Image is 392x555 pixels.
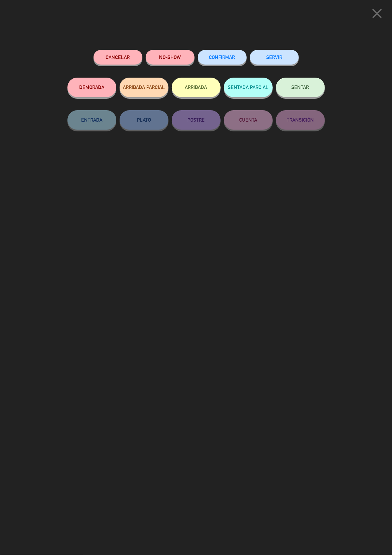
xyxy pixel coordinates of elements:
button: ARRIBADA [172,78,221,97]
i: close [369,5,385,22]
span: CONFIRMAR [209,54,235,60]
span: SENTAR [292,84,309,90]
button: PLATO [120,110,168,130]
span: ARRIBADA PARCIAL [123,84,165,90]
button: SENTADA PARCIAL [224,78,273,97]
button: SENTAR [276,78,325,97]
button: ARRIBADA PARCIAL [120,78,168,97]
button: POSTRE [172,110,221,130]
button: DEMORADA [67,78,116,97]
button: ENTRADA [67,110,116,130]
button: Cancelar [94,50,142,65]
button: close [367,5,387,24]
button: TRANSICIÓN [276,110,325,130]
button: SERVIR [250,50,299,65]
button: CONFIRMAR [198,50,247,65]
button: CUENTA [224,110,273,130]
button: NO-SHOW [146,50,195,65]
